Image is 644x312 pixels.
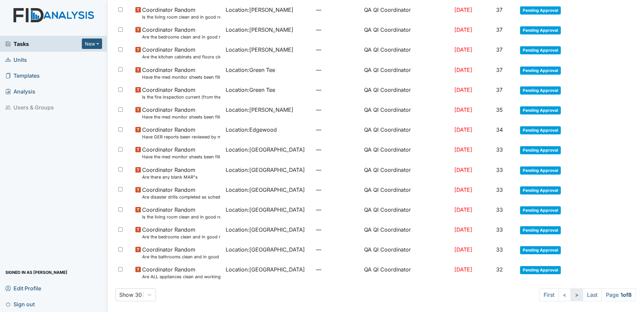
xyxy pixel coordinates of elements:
td: QA QI Coordinator [361,183,452,203]
span: Sign out [5,299,35,309]
span: Analysis [5,86,35,97]
span: 37 [496,6,503,13]
span: — [316,186,359,194]
td: QA QI Coordinator [361,223,452,243]
span: Pending Approval [520,206,561,214]
span: 33 [496,186,503,193]
td: QA QI Coordinator [361,243,452,263]
span: Pending Approval [520,67,561,75]
span: Pending Approval [520,266,561,274]
small: Are disaster drills completed as scheduled? [142,194,220,200]
span: Pending Approval [520,126,561,134]
td: QA QI Coordinator [361,63,452,83]
span: Coordinator Random Are there any blank MAR"s [142,166,198,180]
span: 33 [496,206,503,213]
span: — [316,46,359,54]
span: [DATE] [454,206,472,213]
strong: 1 of 8 [620,291,632,298]
span: Pending Approval [520,106,561,114]
span: Coordinator Random Is the living room clean and in good repair? [142,6,220,20]
span: 34 [496,126,503,133]
span: [DATE] [454,226,472,233]
small: Have the med monitor sheets been filled out? [142,114,220,120]
span: Pending Approval [520,146,561,154]
span: Coordinator Random Have the med monitor sheets been filled out? [142,106,220,120]
span: Coordinator Random Are disaster drills completed as scheduled? [142,186,220,200]
span: Signed in as [PERSON_NAME] [5,267,67,278]
span: Pending Approval [520,86,561,95]
span: — [316,245,359,254]
span: [DATE] [454,186,472,193]
a: Last [583,288,602,301]
span: [DATE] [454,166,472,173]
span: Location : Edgewood [226,126,277,134]
span: — [316,146,359,154]
span: 37 [496,86,503,93]
span: Coordinator Random Is the living room clean and in good repair? [142,206,220,220]
span: Coordinator Random Are ALL appliances clean and working properly? [142,265,220,280]
small: Are the bedrooms clean and in good repair? [142,34,220,40]
span: — [316,26,359,34]
small: Have the med monitor sheets been filled out? [142,154,220,160]
span: Coordinator Random Are the bathrooms clean and in good repair? [142,245,220,260]
span: Coordinator Random Have the med monitor sheets been filled out? [142,66,220,80]
span: 37 [496,67,503,73]
td: QA QI Coordinator [361,163,452,183]
span: — [316,126,359,134]
span: Units [5,54,27,65]
span: Pending Approval [520,246,561,254]
span: [DATE] [454,106,472,113]
span: Pending Approval [520,166,561,175]
span: Coordinator Random Are the bedrooms clean and in good repair? [142,26,220,40]
span: Templates [5,70,40,81]
td: QA QI Coordinator [361,103,452,123]
span: 37 [496,46,503,53]
small: Have the med monitor sheets been filled out? [142,74,220,80]
span: Location : [PERSON_NAME] [226,6,293,14]
span: — [316,66,359,74]
span: — [316,6,359,14]
small: Are ALL appliances clean and working properly? [142,274,220,280]
span: Location : Green Tee [226,66,275,74]
small: Are there any blank MAR"s [142,174,198,180]
span: Edit Profile [5,283,41,293]
span: Location : [PERSON_NAME] [226,106,293,114]
a: > [571,288,583,301]
span: Pending Approval [520,6,561,15]
span: Location : [PERSON_NAME] [226,46,293,54]
span: Coordinator Random Are the bedrooms clean and in good repair? [142,226,220,240]
span: [DATE] [454,126,472,133]
span: 33 [496,146,503,153]
span: [DATE] [454,266,472,273]
td: QA QI Coordinator [361,83,452,103]
span: [DATE] [454,26,472,33]
td: QA QI Coordinator [361,3,452,23]
span: — [316,86,359,94]
span: Pending Approval [520,46,561,54]
td: QA QI Coordinator [361,143,452,163]
span: Location : Green Tee [226,86,275,94]
a: < [558,288,571,301]
span: Pending Approval [520,26,561,34]
span: Coordinator Random Have GER reports been reviewed by managers within 72 hours of occurrence? [142,126,220,140]
span: Location : [GEOGRAPHIC_DATA] [226,265,305,274]
a: Tasks [5,40,82,48]
span: Pending Approval [520,186,561,194]
span: — [316,106,359,114]
span: [DATE] [454,46,472,53]
span: Location : [GEOGRAPHIC_DATA] [226,186,305,194]
span: [DATE] [454,6,472,13]
div: Show 30 [119,291,142,299]
span: 32 [496,266,503,273]
span: — [316,226,359,234]
span: 33 [496,226,503,233]
small: Is the living room clean and in good repair? [142,14,220,20]
td: QA QI Coordinator [361,263,452,283]
span: Location : [GEOGRAPHIC_DATA] [226,206,305,214]
span: [DATE] [454,246,472,253]
span: Coordinator Random Are the kitchen cabinets and floors clean? [142,46,220,60]
span: 37 [496,26,503,33]
span: Page [602,288,636,301]
span: Location : [GEOGRAPHIC_DATA] [226,226,305,234]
